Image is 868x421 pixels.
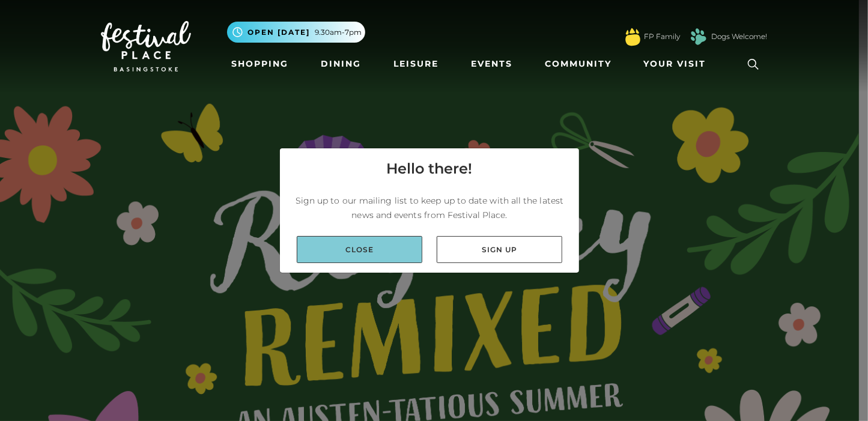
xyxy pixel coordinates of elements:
[389,53,443,75] a: Leisure
[644,58,706,70] span: Your Visit
[540,53,616,75] a: Community
[712,31,768,42] a: Dogs Welcome!
[101,21,191,71] img: Festival Place Logo
[297,236,422,263] a: Close
[227,53,294,75] a: Shopping
[639,53,717,75] a: Your Visit
[645,31,681,42] a: FP Family
[290,193,569,222] p: Sign up to our mailing list to keep up to date with all the latest news and events from Festival ...
[387,158,473,180] h4: Hello there!
[315,27,362,38] span: 9.30am-7pm
[227,22,365,43] button: Open [DATE] 9.30am-7pm
[248,27,311,38] span: Open [DATE]
[437,236,562,263] a: Sign up
[316,53,366,75] a: Dining
[466,53,517,75] a: Events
